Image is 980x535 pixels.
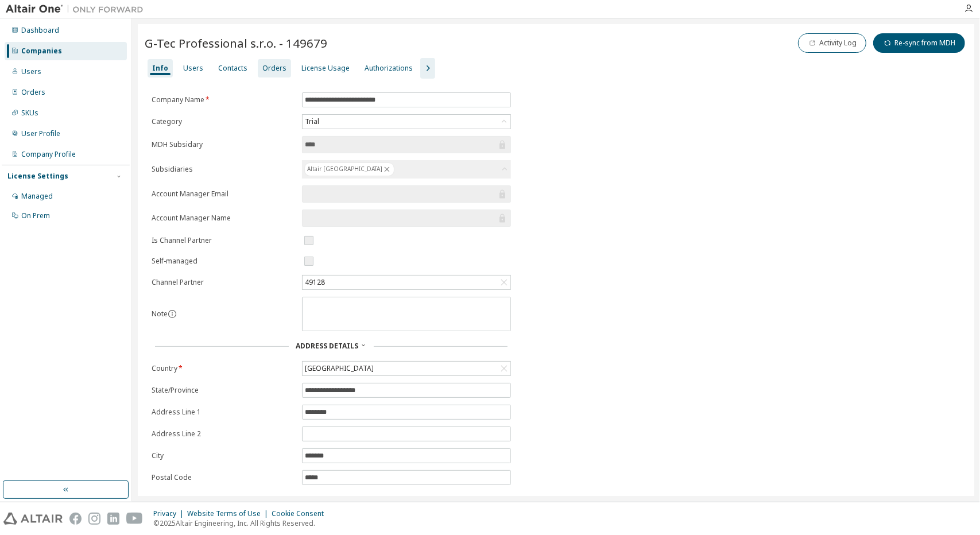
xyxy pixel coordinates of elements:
[7,172,68,181] div: License Settings
[365,64,413,73] div: Authorizations
[303,276,510,289] div: 49128
[69,513,82,525] img: facebook.svg
[6,3,149,15] img: Altair One
[272,509,331,518] div: Cookie Consent
[152,386,295,395] label: State/Province
[303,362,510,375] div: [GEOGRAPHIC_DATA]
[152,214,295,223] label: Account Manager Name
[3,513,63,525] img: altair_logo.svg
[152,257,295,266] label: Self-managed
[21,150,76,159] div: Company Profile
[152,140,295,149] label: MDH Subsidary
[21,192,53,201] div: Managed
[301,64,350,73] div: License Usage
[873,33,965,53] button: Re-sync from MDH
[303,115,510,129] div: Trial
[303,115,321,128] div: Trial
[88,513,100,525] img: instagram.svg
[302,160,511,179] div: Altair [GEOGRAPHIC_DATA]
[152,95,295,104] label: Company Name
[21,88,45,97] div: Orders
[152,236,295,245] label: Is Channel Partner
[304,162,394,176] div: Altair [GEOGRAPHIC_DATA]
[152,364,295,373] label: Country
[303,362,375,375] div: [GEOGRAPHIC_DATA]
[798,33,866,53] button: Activity Log
[296,341,358,351] span: Address Details
[152,451,295,460] label: City
[145,35,327,51] span: G-Tec Professional s.r.o. - 149679
[21,46,62,56] div: Companies
[183,64,203,73] div: Users
[301,495,353,505] span: More Details
[152,408,295,417] label: Address Line 1
[303,276,327,289] div: 49128
[152,429,295,439] label: Address Line 2
[187,509,272,518] div: Website Terms of Use
[152,278,295,287] label: Channel Partner
[21,67,41,76] div: Users
[21,108,38,118] div: SKUs
[153,509,187,518] div: Privacy
[21,129,60,138] div: User Profile
[152,64,168,73] div: Info
[152,189,295,199] label: Account Manager Email
[168,309,177,319] button: information
[152,117,295,126] label: Category
[21,26,59,35] div: Dashboard
[21,211,50,220] div: On Prem
[107,513,119,525] img: linkedin.svg
[152,165,295,174] label: Subsidiaries
[126,513,143,525] img: youtube.svg
[262,64,286,73] div: Orders
[152,309,168,319] label: Note
[152,473,295,482] label: Postal Code
[153,518,331,528] p: © 2025 Altair Engineering, Inc. All Rights Reserved.
[218,64,247,73] div: Contacts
